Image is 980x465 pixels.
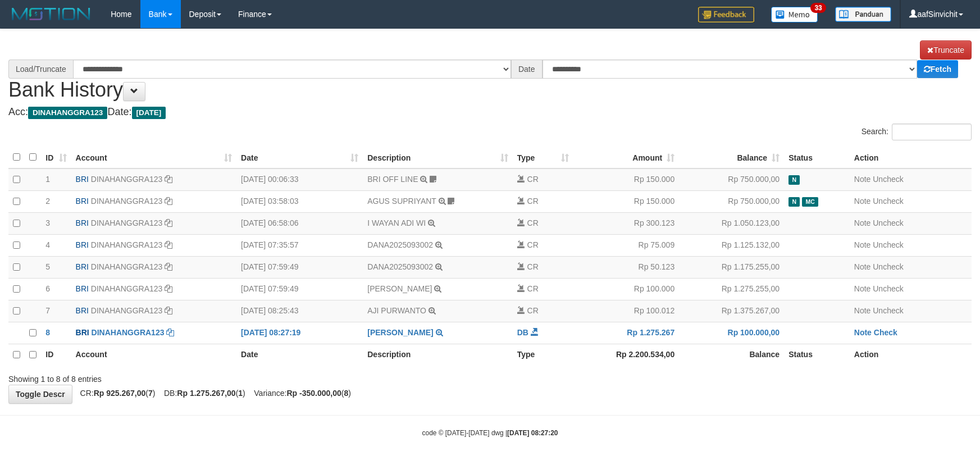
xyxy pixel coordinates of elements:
td: [DATE] 07:35:57 [236,234,363,256]
a: [PERSON_NAME] [367,328,433,337]
th: Status [784,147,850,168]
span: CR [527,284,539,293]
span: BRI [76,240,89,249]
a: DANA2025093002 [367,262,433,271]
img: panduan.png [835,7,891,22]
a: Toggle Descr [8,385,72,404]
a: Copy DINAHANGGRA123 to clipboard [165,197,172,206]
a: DINAHANGGRA123 [91,262,163,271]
span: CR [527,175,539,184]
th: Amount: activate to sort column ascending [573,147,679,168]
span: CR [527,218,539,227]
a: DANA2025093002 [367,240,433,249]
span: BRI [76,328,89,337]
th: Description: activate to sort column ascending [363,147,512,168]
a: Uncheck [873,306,903,315]
td: [DATE] 00:06:33 [236,168,363,191]
a: DINAHANGGRA123 [91,284,163,293]
span: BRI [76,262,89,271]
span: CR [527,240,539,249]
span: Manually Checked by: aafzefaya [802,197,818,207]
td: Rp 750.000,00 [679,190,784,212]
strong: 1 [238,389,243,398]
span: 2 [45,197,50,206]
td: Rp 100.000,00 [679,322,784,344]
span: BRI [76,218,89,227]
td: [DATE] 03:58:03 [236,190,363,212]
span: DB [517,328,528,337]
a: Copy DINAHANGGRA123 to clipboard [165,262,172,271]
span: 7 [45,306,50,315]
a: I WAYAN ADI WI [367,218,426,227]
strong: Rp 2.200.534,00 [616,350,674,359]
div: Load/Truncate [8,60,73,79]
span: Has Note [788,175,800,185]
span: BRI [76,197,89,206]
td: [DATE] 08:27:19 [236,322,363,344]
a: Copy DINAHANGGRA123 to clipboard [165,218,172,227]
a: BRI OFF LINE [367,175,418,184]
span: BRI [76,284,89,293]
span: 1 [45,175,50,184]
a: Uncheck [873,218,903,227]
td: [DATE] 07:59:49 [236,278,363,300]
td: Rp 1.275.255,00 [679,278,784,300]
div: Showing 1 to 8 of 8 entries [8,369,400,385]
span: Has Note [788,197,800,207]
td: Rp 150.000 [573,190,679,212]
td: Rp 1.375.267,00 [679,300,784,322]
span: 3 [45,218,50,227]
th: Type [513,344,574,366]
a: DINAHANGGRA123 [91,197,163,206]
th: Type: activate to sort column ascending [513,147,574,168]
a: Note [854,197,871,206]
th: Account: activate to sort column ascending [71,147,237,168]
small: code © [DATE]-[DATE] dwg | [422,429,558,437]
a: Copy DINAHANGGRA123 to clipboard [165,284,172,293]
strong: Rp 925.267,00 [94,389,146,398]
a: Copy DINAHANGGRA123 to clipboard [166,328,174,337]
td: Rp 1.175.255,00 [679,256,784,278]
strong: 8 [344,389,348,398]
td: Rp 100.012 [573,300,679,322]
strong: [DATE] 08:27:20 [507,429,558,437]
a: Uncheck [873,284,903,293]
strong: 7 [148,389,153,398]
a: AJI PURWANTO [367,306,426,315]
td: Rp 100.000 [573,278,679,300]
span: CR [527,262,539,271]
td: Rp 75.009 [573,234,679,256]
th: Action [850,147,972,168]
span: BRI [76,306,89,315]
strong: Rp -350.000,00 [286,389,341,398]
input: Search: [892,124,972,140]
span: CR [527,197,539,206]
a: DINAHANGGRA123 [91,175,163,184]
span: 8 [45,328,50,337]
th: ID: activate to sort column ascending [41,147,71,168]
th: Description [363,344,512,366]
th: Balance: activate to sort column ascending [679,147,784,168]
span: BRI [76,175,89,184]
a: Note [854,262,871,271]
a: Uncheck [873,175,903,184]
td: Rp 300.123 [573,212,679,234]
a: Note [854,240,871,249]
a: Copy DINAHANGGRA123 to clipboard [165,306,172,315]
td: Rp 1.125.132,00 [679,234,784,256]
td: Rp 150.000 [573,168,679,191]
a: Note [854,175,871,184]
a: Uncheck [873,240,903,249]
a: DINAHANGGRA123 [92,328,165,337]
img: MOTION_logo.png [8,6,94,22]
strong: Rp 1.275.267,00 [177,389,235,398]
th: ID [41,344,71,366]
span: 5 [45,262,50,271]
span: DINAHANGGRA123 [28,107,107,119]
a: Copy DINAHANGGRA123 to clipboard [165,175,172,184]
span: 6 [45,284,50,293]
a: DINAHANGGRA123 [91,306,163,315]
a: Note [854,328,872,337]
th: Action [850,344,972,366]
span: [DATE] [132,107,166,119]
